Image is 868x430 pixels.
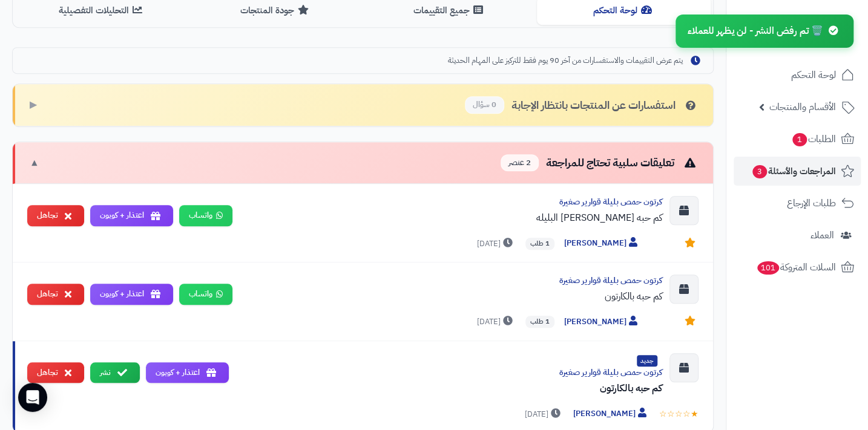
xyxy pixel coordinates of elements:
span: 🗑️ تم رفض النشر - لن يظهر للعملاء [688,24,823,38]
div: كم حبه بالكارتون [242,289,662,304]
span: [DATE] [477,316,516,328]
div: Open Intercom Messenger [18,383,47,412]
button: اعتذار + كوبون [90,284,173,305]
span: لوحة التحكم [791,67,836,83]
span: [PERSON_NAME] [564,316,640,328]
a: لوحة التحكم [734,60,861,90]
button: تجاهل [27,284,84,305]
span: [DATE] [477,238,516,250]
button: اعتذار + كوبون [146,362,229,383]
span: 2 عنصر [501,154,539,172]
a: طلبات الإرجاع [734,189,861,218]
span: [PERSON_NAME] [573,408,649,420]
span: [DATE] [525,408,564,420]
a: واتساب [179,284,232,305]
a: واتساب [179,205,232,226]
span: طلبات الإرجاع [787,195,836,212]
span: 3 [752,165,767,178]
div: ★☆☆☆☆ [659,408,699,420]
span: ▶ [30,98,37,112]
span: يتم عرض التقييمات والاستفسارات من آخر 90 يوم فقط للتركيز على المهام الحديثة [448,55,683,67]
span: المراجعات والأسئلة [751,163,836,180]
div: كرتون حمص بليلة قوارير صغيرة [242,275,662,287]
a: العملاء [734,221,861,250]
div: كم حبه بالكارتون [238,381,662,396]
span: [PERSON_NAME] [564,237,640,250]
span: الطلبات [791,131,836,148]
span: 0 سؤال [465,96,504,114]
span: 1 [792,133,807,146]
div: كرتون حمص بليلة قوارير صغيرة [238,366,662,379]
span: 1 طلب [525,238,554,250]
span: 101 [757,261,779,275]
span: الأقسام والمنتجات [769,99,836,116]
div: كم حبه [PERSON_NAME] البليله [242,210,662,225]
div: كرتون حمص بليلة قوارير صغيرة [242,196,662,208]
a: الطلبات1 [734,125,861,154]
button: تجاهل [27,362,84,383]
span: جديد [637,355,657,366]
span: ▼ [30,156,39,170]
div: تعليقات سلبية تحتاج للمراجعة [501,154,699,172]
span: العملاء [810,227,834,244]
button: نشر [90,362,140,383]
button: تجاهل [27,205,84,226]
div: استفسارات عن المنتجات بانتظار الإجابة [465,96,699,114]
span: السلات المتروكة [756,259,836,276]
span: 1 طلب [525,316,554,328]
button: اعتذار + كوبون [90,205,173,226]
a: السلات المتروكة101 [734,253,861,282]
a: المراجعات والأسئلة3 [734,157,861,186]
